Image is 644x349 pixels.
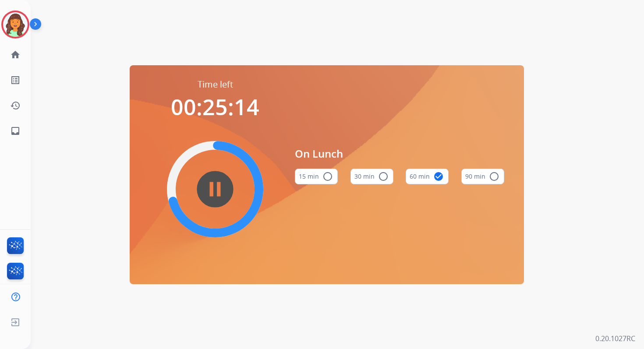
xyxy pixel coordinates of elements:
span: 00:25:14 [171,92,259,122]
mat-icon: radio_button_unchecked [489,171,499,182]
mat-icon: radio_button_unchecked [378,171,389,182]
mat-icon: list_alt [10,75,21,85]
span: Time left [198,78,233,91]
mat-icon: inbox [10,126,21,136]
p: 0.20.1027RC [595,333,635,344]
button: 60 min [406,169,449,184]
button: 90 min [461,169,504,184]
mat-icon: history [10,100,21,111]
span: On Lunch [295,146,504,162]
button: 15 min [295,169,338,184]
button: 30 min [350,169,393,184]
mat-icon: radio_button_unchecked [322,171,333,182]
img: avatar [3,12,28,37]
mat-icon: pause_circle_filled [210,184,220,194]
mat-icon: home [10,49,21,60]
mat-icon: check_circle [433,171,444,182]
